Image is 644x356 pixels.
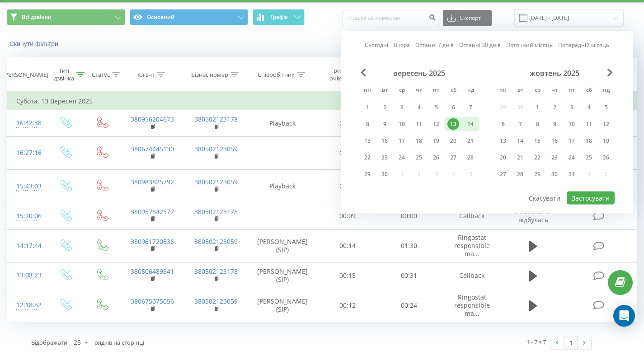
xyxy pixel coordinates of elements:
a: 380983825792 [131,178,174,186]
td: 00:07 [317,170,378,203]
div: 18 [583,135,595,147]
a: 380961720536 [131,237,174,246]
div: 8 [362,118,373,130]
div: чт 18 вер 2025 р. [410,134,428,148]
div: 2 [379,102,390,113]
div: пн 22 вер 2025 р. [359,151,376,164]
span: Ringostat responsible ma... [454,233,490,258]
td: 00:00 [378,203,440,229]
span: рядків на сторінці [94,338,144,347]
div: 31 [566,169,578,180]
div: сб 27 вер 2025 р. [445,151,462,164]
div: 16 [549,135,560,147]
div: пн 1 вер 2025 р. [359,101,376,114]
div: Статус [92,71,110,79]
a: Сьогодні [365,41,388,49]
a: 380506489341 [131,267,174,276]
abbr: субота [582,84,596,98]
div: 1 - 7 з 7 [526,337,546,347]
div: Клієнт [137,71,155,79]
div: чт 11 вер 2025 р. [410,117,428,131]
button: Графік [253,9,305,25]
div: 28 [465,152,476,164]
div: Тривалість очікування [325,67,366,82]
td: 00:09 [317,203,378,229]
abbr: середа [531,84,544,98]
div: 14:17:44 [16,237,38,255]
div: 17 [396,135,408,147]
div: 24 [566,152,578,164]
div: чт 23 жовт 2025 р. [546,151,563,164]
div: ср 17 вер 2025 р. [393,134,410,148]
div: вт 28 жовт 2025 р. [512,168,529,181]
div: 30 [549,169,560,180]
div: пн 6 жовт 2025 р. [494,117,512,131]
div: 26 [430,152,442,164]
div: 20 [447,135,459,147]
abbr: четвер [412,84,426,98]
div: 25 [583,152,595,164]
input: Пошук за номером [343,10,438,26]
div: пт 31 жовт 2025 р. [563,168,580,181]
span: Всі дзвінки [22,14,52,21]
div: пн 8 вер 2025 р. [359,117,376,131]
a: 380502123059 [194,178,238,186]
div: [PERSON_NAME] [3,71,48,79]
div: 19 [430,135,442,147]
a: Вчора [394,41,410,49]
div: 28 [514,169,526,180]
div: сб 4 жовт 2025 р. [580,101,597,114]
div: сб 13 вер 2025 р. [445,117,462,131]
abbr: неділя [464,84,477,98]
a: 1 [564,336,578,349]
div: сб 20 вер 2025 р. [445,134,462,148]
div: вт 7 жовт 2025 р. [512,117,529,131]
td: Callback [440,262,504,289]
div: пт 3 жовт 2025 р. [563,101,580,114]
div: 4 [583,102,595,113]
div: 13 [447,118,459,130]
abbr: вівторок [378,84,391,98]
div: 10 [566,118,578,130]
div: сб 25 жовт 2025 р. [580,151,597,164]
div: чт 16 жовт 2025 р. [546,134,563,148]
div: нд 14 вер 2025 р. [462,117,479,131]
div: пн 20 жовт 2025 р. [494,151,512,164]
div: 7 [514,118,526,130]
div: ср 3 вер 2025 р. [393,101,410,114]
div: 29 [362,169,373,180]
td: 00:14 [317,229,378,262]
div: вт 30 вер 2025 р. [376,168,393,181]
div: 19 [600,135,612,147]
a: Останні 7 днів [415,41,454,49]
td: [PERSON_NAME] (SIP) [248,262,317,289]
div: 20 [497,152,509,164]
div: чт 9 жовт 2025 р. [546,117,563,131]
abbr: середа [395,84,409,98]
abbr: понеділок [361,84,374,98]
button: Скасувати [524,192,565,205]
div: ср 1 жовт 2025 р. [529,101,546,114]
div: Open Intercom Messenger [613,305,635,327]
div: 10 [396,118,408,130]
div: пн 15 вер 2025 р. [359,134,376,148]
div: 24 [396,152,408,164]
div: Тип дзвінка [54,67,74,82]
abbr: п’ятниця [429,84,443,98]
a: 380502123059 [194,297,238,305]
span: Графік [270,14,288,20]
div: 14 [465,118,476,130]
abbr: неділя [599,84,613,98]
div: 9 [549,118,560,130]
div: пт 12 вер 2025 р. [428,117,445,131]
button: Скинути фільтри [7,40,63,48]
div: ср 29 жовт 2025 р. [529,168,546,181]
div: пн 27 жовт 2025 р. [494,168,512,181]
div: вт 16 вер 2025 р. [376,134,393,148]
div: 9 [379,118,390,130]
div: 8 [531,118,543,130]
div: 25 [74,338,81,347]
div: пт 10 жовт 2025 р. [563,117,580,131]
div: нд 21 вер 2025 р. [462,134,479,148]
div: вт 2 вер 2025 р. [376,101,393,114]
